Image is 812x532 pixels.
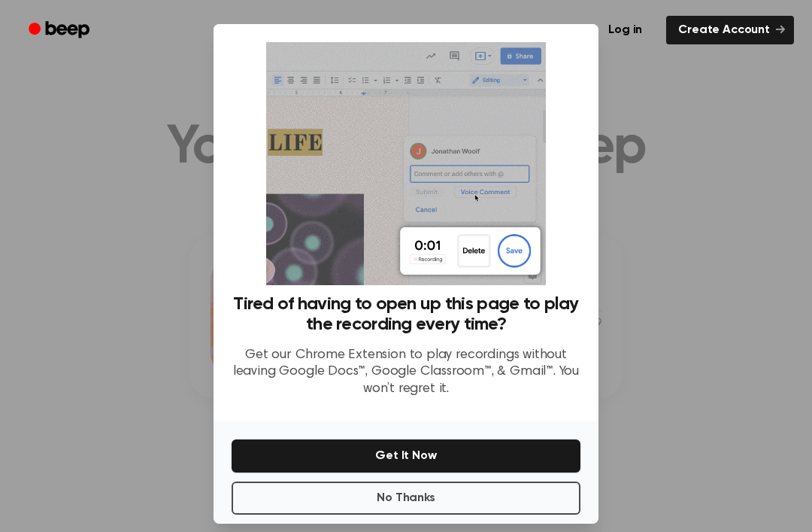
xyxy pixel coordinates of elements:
[232,439,580,473] button: Get It Now
[232,347,580,398] p: Get our Chrome Extension to play recordings without leaving Google Docs™, Google Classroom™, & Gm...
[593,13,657,47] a: Log in
[232,294,580,335] h3: Tired of having to open up this page to play the recording every time?
[18,16,103,45] a: Beep
[232,482,580,515] button: No Thanks
[266,42,545,285] img: Beep extension in action
[666,16,794,44] a: Create Account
